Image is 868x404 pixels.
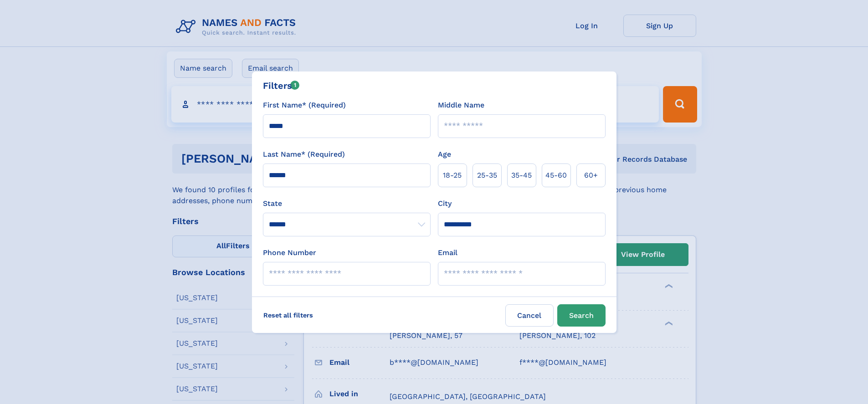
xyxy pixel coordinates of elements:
label: Middle Name [438,100,484,111]
label: State [263,198,431,209]
span: 35‑45 [511,170,532,181]
label: Reset all filters [257,304,319,326]
label: Email [438,247,457,258]
span: 60+ [584,170,598,181]
label: City [438,198,452,209]
label: Age [438,149,451,160]
button: Search [557,304,606,327]
label: Phone Number [263,247,316,258]
div: Filters [263,79,300,92]
label: Cancel [505,304,554,327]
span: 18‑25 [443,170,462,181]
span: 25‑35 [477,170,497,181]
label: First Name* (Required) [263,100,346,111]
span: 45‑60 [545,170,567,181]
label: Last Name* (Required) [263,149,345,160]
